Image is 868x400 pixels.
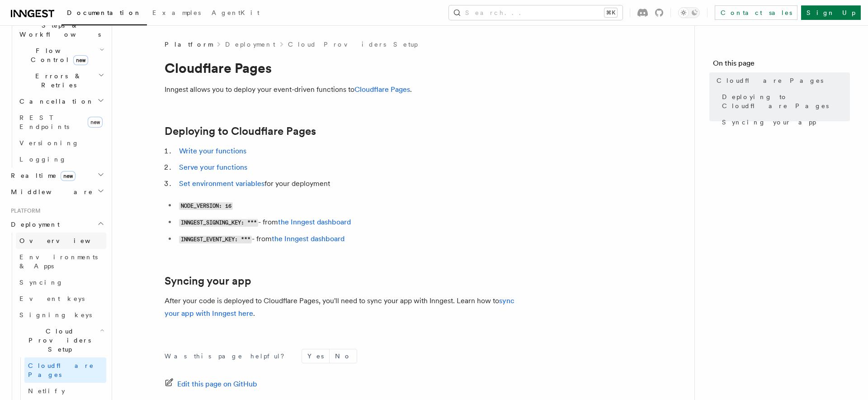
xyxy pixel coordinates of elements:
[179,147,246,155] a: Write your functions
[165,125,316,138] a: Deploying to Cloudflare Pages
[179,179,264,188] a: Set environment variables
[206,3,265,24] a: AgentKit
[24,383,106,399] a: Netlify
[7,184,106,200] button: Middleware
[28,387,65,395] span: Netlify
[7,220,60,229] span: Deployment
[19,279,63,286] span: Syncing
[16,17,106,43] button: Steps & Workflows
[718,89,850,114] a: Deploying to Cloudflare Pages
[16,233,106,249] a: Overview
[19,311,92,319] span: Signing keys
[152,9,201,16] span: Examples
[16,307,106,323] a: Signing keys
[302,349,329,363] button: Yes
[24,357,106,383] a: Cloudflare Pages
[16,135,106,151] a: Versioning
[165,295,526,320] p: After your code is deployed to Cloudflare Pages, you'll need to sync your app with Inngest. Learn...
[176,177,526,190] li: for your deployment
[354,85,410,94] a: Cloudflare Pages
[177,378,257,390] span: Edit this page on GitHub
[16,97,94,106] span: Cancellation
[713,72,850,89] a: Cloudflare Pages
[717,76,823,85] span: Cloudflare Pages
[722,118,816,127] span: Syncing your app
[19,114,69,130] span: REST Endpoints
[165,40,212,49] span: Platform
[449,5,623,20] button: Search...⌘K
[7,207,41,214] span: Platform
[801,5,861,20] a: Sign Up
[16,327,100,354] span: Cloud Providers Setup
[67,9,142,16] span: Documentation
[7,167,106,184] button: Realtimenew
[7,216,106,233] button: Deployment
[7,187,93,196] span: Middleware
[16,46,99,64] span: Flow Control
[165,60,526,76] h1: Cloudflare Pages
[176,233,526,246] li: - from
[73,55,88,65] span: new
[179,163,247,171] a: Serve your functions
[713,58,850,72] h4: On this page
[722,92,850,110] span: Deploying to Cloudflare Pages
[16,290,106,307] a: Event keys
[718,114,850,130] a: Syncing your app
[61,171,75,181] span: new
[179,236,252,243] code: INNGEST_EVENT_KEY: ***
[16,43,106,68] button: Flow Controlnew
[16,151,106,167] a: Logging
[19,139,79,147] span: Versioning
[16,71,98,90] span: Errors & Retries
[330,349,357,363] button: No
[16,323,106,357] button: Cloud Providers Setup
[19,156,66,163] span: Logging
[88,117,103,128] span: new
[16,68,106,93] button: Errors & Retries
[179,202,233,210] code: NODE_VERSION: 16
[16,93,106,110] button: Cancellation
[16,110,106,135] a: REST Endpointsnew
[176,216,526,229] li: - from
[165,83,526,96] p: Inngest allows you to deploy your event-driven functions to .
[179,219,258,227] code: INNGEST_SIGNING_KEY: ***
[212,9,259,16] span: AgentKit
[678,7,700,18] button: Toggle dark mode
[16,21,101,39] span: Steps & Workflows
[288,40,418,49] a: Cloud Providers Setup
[715,5,797,20] a: Contact sales
[165,275,251,287] a: Syncing your app
[16,249,106,274] a: Environments & Apps
[7,1,106,167] div: Inngest Functions
[19,237,113,244] span: Overview
[19,295,85,302] span: Event keys
[604,8,617,17] kbd: ⌘K
[165,352,291,361] p: Was this page helpful?
[7,171,75,180] span: Realtime
[225,40,275,49] a: Deployment
[272,234,344,243] a: the Inngest dashboard
[165,378,257,390] a: Edit this page on GitHub
[16,274,106,290] a: Syncing
[28,362,94,378] span: Cloudflare Pages
[61,3,147,25] a: Documentation
[147,3,206,24] a: Examples
[19,253,98,270] span: Environments & Apps
[278,218,351,226] a: the Inngest dashboard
